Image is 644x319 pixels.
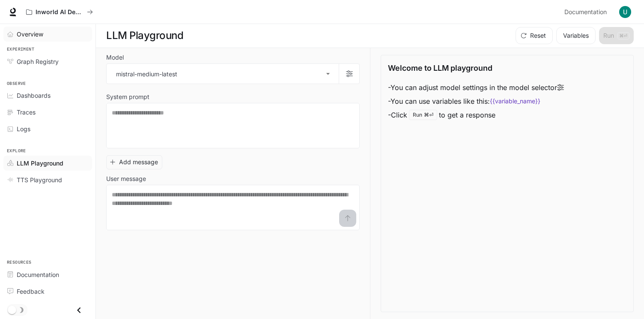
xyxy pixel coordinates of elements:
span: Documentation [564,7,607,18]
p: ⌘⏎ [424,112,433,117]
p: Model [106,54,124,60]
span: Logs [17,124,30,133]
p: Welcome to LLM playground [388,62,492,74]
a: Documentation [561,3,613,21]
span: LLM Playground [17,159,63,168]
p: Inworld AI Demos [36,9,83,16]
div: mistral-medium-latest [107,64,339,84]
span: Dark mode toggle [8,305,16,314]
button: All workspaces [22,3,97,21]
button: Reset [516,27,553,44]
a: LLM Playground [3,156,92,171]
a: Overview [3,27,92,42]
span: Documentation [17,270,59,279]
span: Overview [17,30,43,39]
span: Graph Registry [17,57,59,66]
li: - You can adjust model settings in the model selector [388,81,564,94]
li: - You can use variables like this: [388,94,564,108]
img: User avatar [619,6,631,18]
button: Close drawer [69,301,89,319]
a: Dashboards [3,88,92,103]
p: System prompt [106,94,149,100]
a: Feedback [3,284,92,299]
span: Dashboards [17,91,51,100]
span: Feedback [17,287,45,296]
code: {{variable_name}} [490,97,540,105]
a: Documentation [3,267,92,282]
a: Traces [3,105,92,120]
div: Run [409,110,437,120]
button: Variables [556,27,596,44]
a: TTS Playground [3,172,92,187]
p: User message [106,176,146,182]
p: mistral-medium-latest [116,69,177,78]
li: - Click to get a response [388,108,564,122]
button: User avatar [617,3,634,21]
span: Traces [17,108,36,117]
a: Graph Registry [3,54,92,69]
h1: LLM Playground [106,27,183,44]
span: TTS Playground [17,175,62,184]
a: Logs [3,121,92,136]
button: Add message [106,155,162,169]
